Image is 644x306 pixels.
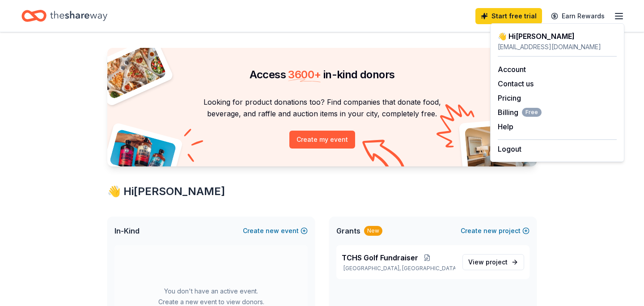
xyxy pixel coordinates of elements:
button: Logout [498,144,521,154]
a: Home [21,5,107,26]
span: 3600 + [288,68,321,81]
img: Pizza [97,42,167,100]
span: TCHS Golf Fundraiser [342,252,418,263]
div: New [364,226,382,236]
button: Help [498,121,513,132]
p: Looking for product donations too? Find companies that donate food, beverage, and raffle and auct... [118,96,526,120]
a: Account [498,65,526,74]
a: Start free trial [475,8,542,24]
span: new [483,225,497,236]
span: project [486,258,508,266]
button: BillingFree [498,107,542,118]
a: Earn Rewards [546,8,610,24]
span: Free [522,108,542,117]
div: 👋 Hi [PERSON_NAME] [107,184,537,199]
p: [GEOGRAPHIC_DATA], [GEOGRAPHIC_DATA] [342,265,455,272]
div: 👋 Hi [PERSON_NAME] [498,31,617,42]
span: In-Kind [114,225,140,236]
span: View [468,257,508,268]
span: new [266,225,279,236]
span: Grants [336,225,360,236]
a: View project [462,254,524,270]
button: Create my event [289,131,355,149]
a: Pricing [498,93,521,102]
img: Curvy arrow [362,140,407,173]
button: Contact us [498,78,534,89]
span: Billing [498,107,542,118]
button: Createnewevent [243,225,308,236]
button: Createnewproject [461,225,530,236]
div: [EMAIL_ADDRESS][DOMAIN_NAME] [498,42,617,52]
span: Access in-kind donors [250,68,395,81]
